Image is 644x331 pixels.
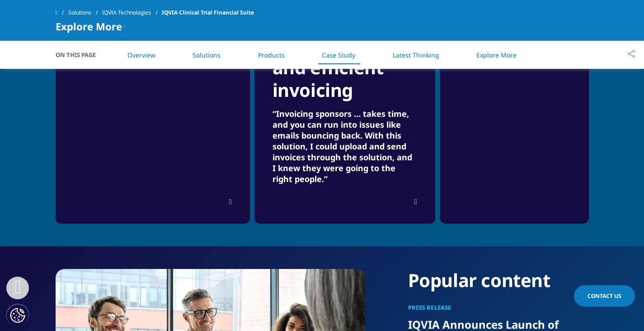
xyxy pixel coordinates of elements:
a: Solutions [193,51,221,59]
a: Overview [127,51,155,59]
span: Contact Us [588,292,621,300]
span: On This Page [56,50,105,59]
a: Case Study [322,51,355,59]
div: Press Release [408,303,589,312]
a: Solutions [68,5,102,21]
div: Popular content [408,269,589,292]
span: Explore More [56,21,122,32]
button: Cookies Settings [6,304,29,326]
span: IQVIA Clinical Trial Financial Suite [162,5,254,21]
a: Latest Thinking [393,51,439,59]
div: “Invoicing sponsors … takes time, and you can run into issues like emails bouncing back. With thi... [273,108,417,184]
a: Explore More [476,51,517,59]
a: IQVIA Technologies [102,5,162,21]
a: Contact Us [574,285,635,307]
a: Products [258,51,285,59]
